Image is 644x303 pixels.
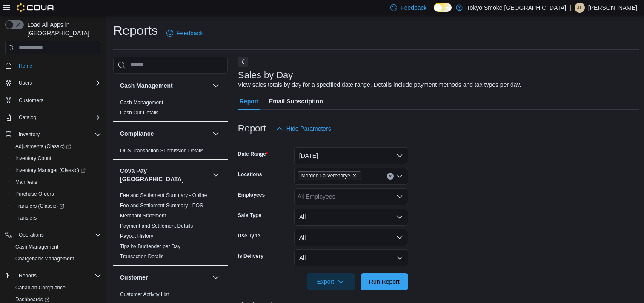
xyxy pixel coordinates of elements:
span: Catalog [19,114,36,121]
span: Reports [19,272,37,279]
a: Manifests [12,177,40,187]
a: Purchase Orders [12,189,57,199]
button: Cova Pay [GEOGRAPHIC_DATA] [211,170,221,180]
div: Cova Pay [GEOGRAPHIC_DATA] [113,190,228,265]
a: Payment and Settlement Details [120,223,193,229]
span: Merchant Statement [120,212,166,219]
span: Purchase Orders [15,191,54,197]
button: Export [307,273,355,290]
a: Chargeback Management [12,254,77,264]
button: Next [238,57,248,67]
span: Customers [19,97,43,104]
div: Jennifer Lamont [575,3,585,13]
h3: Cova Pay [GEOGRAPHIC_DATA] [120,166,209,183]
button: Inventory [2,129,105,140]
button: Reports [15,271,40,281]
button: Cash Management [211,80,221,91]
button: Compliance [211,129,221,139]
span: Users [19,80,32,86]
button: Inventory Count [9,152,105,164]
button: Remove Morden La Verendrye from selection in this group [352,173,357,178]
button: All [294,209,408,226]
h3: Sales by Day [238,70,293,80]
button: Canadian Compliance [9,282,105,294]
label: Is Delivery [238,253,263,260]
a: Transfers (Classic) [12,201,68,211]
span: Operations [19,232,44,238]
span: Cash Management [15,243,58,250]
button: Purchase Orders [9,188,105,200]
p: [PERSON_NAME] [588,3,637,13]
span: Users [15,78,101,88]
a: Cash Management [120,100,163,106]
a: Home [15,61,36,71]
button: All [294,249,408,266]
span: Canadian Compliance [15,284,66,291]
span: Transfers [15,214,37,221]
div: Cash Management [113,97,228,121]
span: Morden La Verendrye [298,171,361,180]
span: Adjustments (Classic) [12,141,101,151]
button: Catalog [15,112,40,123]
span: Feedback [177,29,203,37]
button: Chargeback Management [9,253,105,265]
label: Locations [238,171,262,178]
button: Compliance [120,129,209,138]
a: Transfers [12,213,40,223]
button: Customer [120,273,209,282]
span: Operations [15,230,101,240]
a: Transaction Details [120,254,163,260]
span: Catalog [15,112,101,123]
a: Payout History [120,233,153,239]
div: Compliance [113,146,228,159]
img: Cova [17,3,55,12]
button: Run Report [361,273,408,290]
button: Cash Management [120,81,209,90]
span: Hide Parameters [286,124,331,133]
p: Tokyo Smoke [GEOGRAPHIC_DATA] [467,3,567,13]
h3: Compliance [120,129,154,138]
div: View sales totals by day for a specified date range. Details include payment methods and tax type... [238,80,521,89]
span: Inventory Count [12,153,101,163]
a: Canadian Compliance [12,283,69,293]
button: Reports [2,270,105,282]
button: Transfers [9,212,105,224]
a: Customer Activity List [120,292,169,297]
h3: Cash Management [120,81,173,90]
a: Customers [15,95,47,106]
span: Canadian Compliance [12,283,101,293]
button: Users [2,77,105,89]
a: Fee and Settlement Summary - Online [120,192,207,198]
label: Employees [238,192,265,198]
span: Inventory Manager (Classic) [12,165,101,175]
span: JL [577,3,583,13]
button: Customer [211,272,221,283]
span: Tips by Budtender per Day [120,243,180,250]
a: Inventory Manager (Classic) [9,164,105,176]
span: Transfers [12,213,101,223]
span: Feedback [401,3,426,12]
input: Dark Mode [434,3,452,12]
span: Chargeback Management [15,255,74,262]
span: Load All Apps in [GEOGRAPHIC_DATA] [24,20,101,37]
a: Adjustments (Classic) [9,140,105,152]
h3: Report [238,123,266,134]
span: Manifests [15,179,37,186]
span: Email Subscription [269,93,323,110]
h1: Reports [113,22,158,39]
span: Cash Out Details [120,109,159,116]
button: Manifests [9,176,105,188]
span: Adjustments (Classic) [15,143,71,150]
span: Export [312,273,349,290]
span: Inventory Manager (Classic) [15,167,86,174]
button: All [294,229,408,246]
button: Operations [2,229,105,241]
span: Manifests [12,177,101,187]
button: Customers [2,94,105,106]
span: Customers [15,95,101,106]
a: Feedback [163,25,206,42]
button: Hide Parameters [273,120,335,137]
button: Operations [15,230,47,240]
label: Use Type [238,232,260,239]
a: Tips by Budtender per Day [120,243,180,249]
